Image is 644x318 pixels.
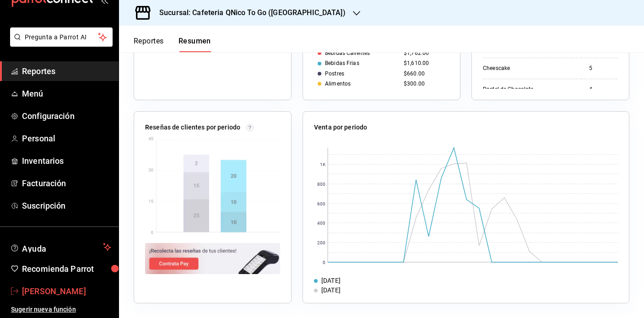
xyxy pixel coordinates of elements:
[325,81,351,87] div: Alimentos
[22,155,111,167] span: Inventarios
[323,260,325,265] text: 0
[22,177,111,189] span: Facturación
[404,60,445,66] div: $1,610.00
[589,86,612,93] div: 4
[134,37,164,52] button: Reportes
[314,123,367,132] p: Venta por periodo
[134,37,211,52] div: navigation tabs
[325,50,370,56] div: Bebidas Calientes
[483,86,574,93] div: Pastel de Chocolate
[10,27,113,47] button: Pregunta a Parrot AI
[317,201,325,206] text: 600
[321,286,341,295] div: [DATE]
[145,123,240,132] p: Reseñas de clientes por periodo
[22,65,111,77] span: Reportes
[11,305,111,314] span: Sugerir nueva función
[22,242,99,253] span: Ayuda
[404,70,445,77] div: $660.00
[6,39,113,49] a: Pregunta a Parrot AI
[404,50,445,56] div: $1,762.00
[22,110,111,122] span: Configuración
[22,132,111,145] span: Personal
[152,7,346,18] h3: Sucursal: Cafeteria QNico To Go ([GEOGRAPHIC_DATA])
[325,70,344,77] div: Postres
[589,65,612,72] div: 5
[317,221,325,226] text: 400
[483,65,574,72] div: Cheescake
[25,32,98,42] span: Pregunta a Parrot AI
[317,182,325,187] text: 800
[22,199,111,212] span: Suscripción
[22,87,111,100] span: Menú
[325,60,359,66] div: Bebidas Frias
[320,162,326,167] text: 1K
[179,37,211,52] button: Resumen
[22,263,111,275] span: Recomienda Parrot
[317,240,325,245] text: 200
[321,276,341,286] div: [DATE]
[404,81,445,87] div: $300.00
[22,285,111,297] span: [PERSON_NAME]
